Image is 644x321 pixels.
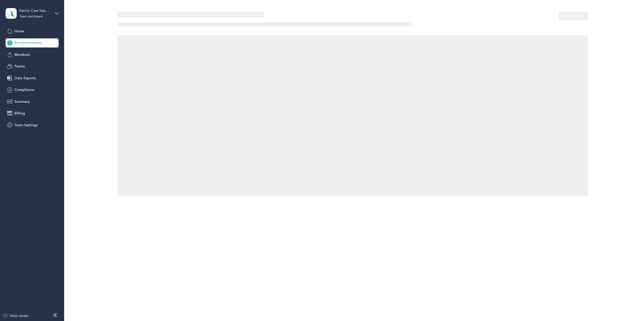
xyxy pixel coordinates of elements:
div: Family Care Network [19,8,51,13]
button: Help center [3,313,29,318]
span: Data Exports [14,76,36,81]
span: Team Settings [14,122,38,128]
span: Summary [14,99,30,104]
span: Billing [14,111,25,116]
span: Home [14,29,24,34]
span: Teams [14,64,25,69]
iframe: Everlance-gr Chat Button Frame [616,293,644,321]
span: Compliance [14,87,34,92]
span: Members [14,52,30,57]
div: Team dashboard [19,15,43,18]
span: Reimbursements [14,40,42,45]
